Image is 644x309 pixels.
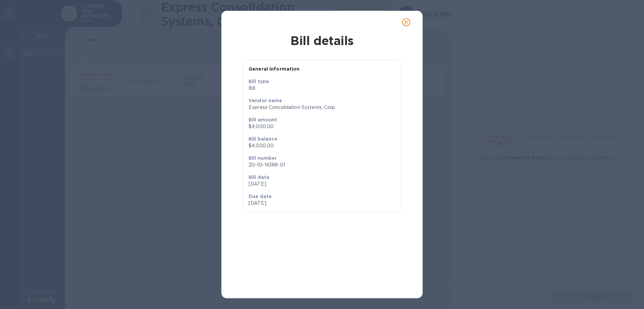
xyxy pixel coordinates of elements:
b: Bill date [249,175,269,180]
b: Bill balance [249,136,277,142]
p: Bill [249,85,395,92]
p: $4,000.00 [249,123,395,130]
b: Vendor name [249,98,282,103]
p: 20-10-14388-01 [249,161,395,168]
p: Express Consolidation Systems, Corp [249,104,395,111]
button: close [398,14,414,30]
b: Bill number [249,155,277,161]
b: Bill type [249,79,269,84]
p: [DATE] [249,181,395,188]
p: [DATE] [249,200,319,207]
h1: Bill details [227,34,417,48]
b: Due date [249,194,272,199]
p: $4,000.00 [249,142,395,149]
b: Bill amount [249,117,277,122]
b: General information [249,66,300,72]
